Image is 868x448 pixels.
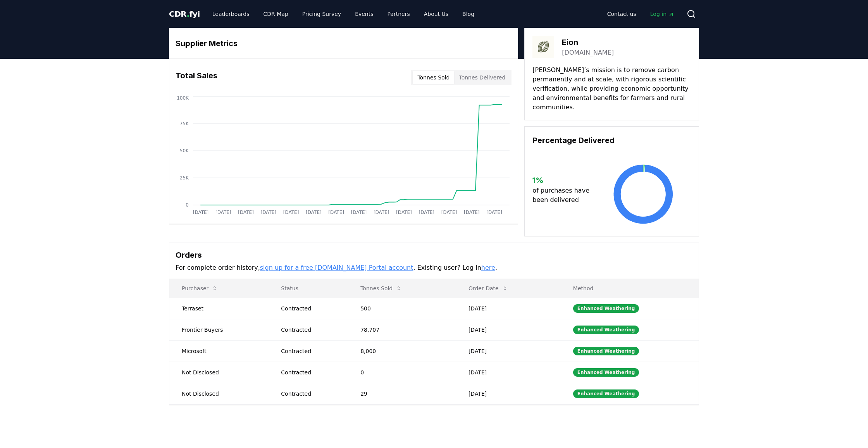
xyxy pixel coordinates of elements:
a: Blog [456,7,480,21]
tspan: [DATE] [328,210,344,215]
tspan: [DATE] [306,210,322,215]
img: Eion-logo [532,36,554,58]
span: . [187,9,189,19]
div: Enhanced Weathering [573,389,639,398]
a: CDR Map [257,7,294,21]
tspan: [DATE] [283,210,299,215]
button: Purchaser [176,281,224,296]
tspan: [DATE] [351,210,367,215]
td: Frontier Buyers [169,319,269,340]
tspan: [DATE] [486,210,502,215]
tspan: [DATE] [193,210,209,215]
p: For complete order history, . Existing user? Log in . [176,263,692,272]
td: 500 [348,298,456,319]
tspan: 100K [177,95,189,101]
td: Not Disclosed [169,362,269,383]
div: Enhanced Weathering [573,368,639,377]
h3: 1 % [532,174,596,186]
tspan: [DATE] [238,210,254,215]
div: Contracted [281,390,342,398]
div: Contracted [281,326,342,334]
a: Events [349,7,379,21]
tspan: [DATE] [441,210,457,215]
h3: Percentage Delivered [532,134,691,146]
td: Microsoft [169,340,269,362]
div: Contracted [281,369,342,376]
tspan: 75K [180,121,189,126]
td: Not Disclosed [169,383,269,404]
h3: Supplier Metrics [176,38,511,49]
tspan: [DATE] [464,210,480,215]
button: Tonnes Delivered [454,71,510,84]
p: [PERSON_NAME]’s mission is to remove carbon permanently and at scale, with rigorous scientific ve... [532,65,691,112]
p: Status [275,284,342,292]
p: Method [567,284,692,292]
tspan: 50K [180,148,189,153]
td: 0 [348,362,456,383]
div: Contracted [281,305,342,312]
button: Tonnes Sold [354,281,408,296]
h3: Total Sales [176,70,217,85]
a: Leaderboards [206,7,256,21]
tspan: 0 [186,202,189,208]
td: [DATE] [456,340,561,362]
tspan: [DATE] [418,210,434,215]
span: Log in [650,10,674,18]
button: Tonnes Sold [413,71,454,84]
div: Contracted [281,347,342,355]
p: of purchases have been delivered [532,186,596,205]
tspan: [DATE] [396,210,412,215]
a: CDR.fyi [169,9,200,19]
a: [DOMAIN_NAME] [562,48,614,57]
h3: Orders [176,249,692,261]
tspan: [DATE] [261,210,277,215]
td: Terraset [169,298,269,319]
tspan: [DATE] [215,210,231,215]
a: here [481,264,495,271]
td: 78,707 [348,319,456,340]
button: Order Date [462,281,514,296]
td: 29 [348,383,456,404]
a: Partners [381,7,416,21]
span: CDR fyi [169,9,200,19]
tspan: [DATE] [374,210,389,215]
td: [DATE] [456,298,561,319]
nav: Main [206,7,480,21]
tspan: 25K [180,175,189,181]
h3: Eion [562,36,614,48]
td: 8,000 [348,340,456,362]
a: Contact us [601,7,642,21]
td: [DATE] [456,362,561,383]
td: [DATE] [456,319,561,340]
a: Pricing Survey [296,7,347,21]
div: Enhanced Weathering [573,347,639,355]
a: Log in [644,7,680,21]
div: Enhanced Weathering [573,326,639,334]
nav: Main [601,7,680,21]
a: About Us [418,7,455,21]
div: Enhanced Weathering [573,304,639,313]
td: [DATE] [456,383,561,404]
a: sign up for a free [DOMAIN_NAME] Portal account [260,264,413,271]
